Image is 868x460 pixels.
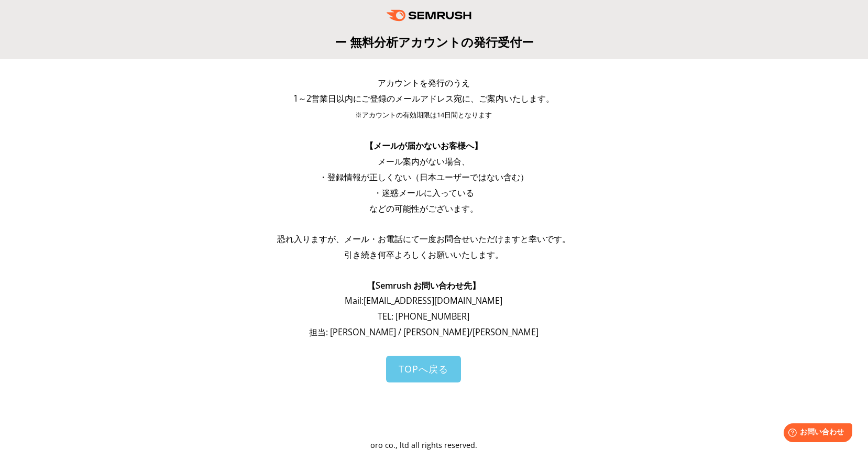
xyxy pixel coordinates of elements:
[399,363,448,375] span: TOPへ戻る
[378,311,469,322] span: TEL: [PHONE_NUMBER]
[378,77,470,89] span: アカウントを発行のうえ
[335,34,534,50] span: ー 無料分析アカウントの発行受付ー
[370,440,477,450] span: oro co., ltd all rights reserved.
[309,326,539,338] span: 担当: [PERSON_NAME] / [PERSON_NAME]/[PERSON_NAME]
[355,111,492,119] span: ※アカウントの有効期限は14日間となります
[367,280,480,291] span: 【Semrush お問い合わせ先】
[293,93,554,104] span: 1～2営業日以内にご登録のメールアドレス宛に、ご案内いたします。
[277,233,570,245] span: 恐れ入りますが、メール・お電話にて一度お問合せいただけますと幸いです。
[319,171,529,183] span: ・登録情報が正しくない（日本ユーザーではない含む）
[344,249,503,260] span: 引き続き何卒よろしくお願いいたします。
[369,203,478,214] span: などの可能性がございます。
[373,187,474,199] span: ・迷惑メールに入っている
[386,356,461,382] a: TOPへ戻る
[365,140,482,151] span: 【メールが届かないお客様へ】
[345,295,502,306] span: Mail: [EMAIL_ADDRESS][DOMAIN_NAME]
[378,156,470,167] span: メール案内がない場合、
[775,419,856,448] iframe: Help widget launcher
